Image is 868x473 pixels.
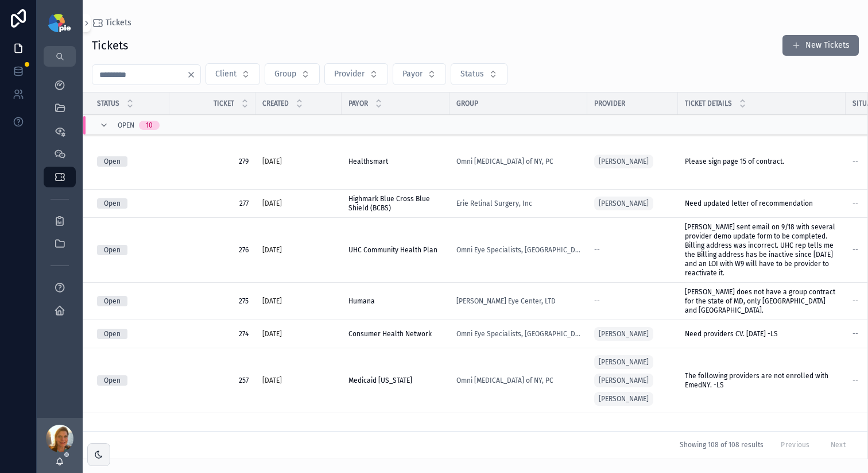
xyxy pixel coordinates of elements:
[348,194,443,213] span: Highmark Blue Cross Blue Shield (BCBS)
[594,353,671,408] a: [PERSON_NAME][PERSON_NAME][PERSON_NAME]
[852,245,858,255] span: --
[262,297,335,306] a: [DATE]
[106,17,131,29] span: Tickets
[97,198,162,209] a: Open
[456,199,532,208] a: Erie Retinal Surgery, Inc
[685,371,839,390] a: The following providers are not enrolled with EmedNY. -LS
[348,99,368,108] span: Payor
[456,329,580,339] a: Omni Eye Specialists, [GEOGRAPHIC_DATA]
[97,156,162,167] a: Open
[685,157,784,166] span: Please sign page 15 of contract.
[594,197,653,210] a: [PERSON_NAME]
[680,441,764,450] span: Showing 108 of 108 results
[104,156,121,167] div: Open
[456,157,580,166] a: Omni [MEDICAL_DATA] of NY, PC
[456,99,478,108] span: Group
[599,394,649,403] span: [PERSON_NAME]
[348,245,437,255] span: UHC Community Health Plan
[456,245,580,255] a: Omni Eye Specialists, [GEOGRAPHIC_DATA]
[852,329,858,339] span: --
[451,63,507,85] button: Select Button
[215,68,237,80] span: Client
[187,70,200,79] button: Clear
[348,157,443,166] a: Healthsmart
[685,199,839,208] a: Need updated letter of recommendation
[348,297,375,306] span: Humana
[176,245,249,255] a: 276
[176,157,249,166] a: 279
[456,157,553,166] span: Omni [MEDICAL_DATA] of NY, PC
[97,99,119,108] span: Status
[594,194,671,213] a: [PERSON_NAME]
[262,297,282,306] p: [DATE]
[176,199,249,208] span: 277
[685,157,839,166] a: Please sign page 15 of contract.
[456,376,580,385] a: Omni [MEDICAL_DATA] of NY, PC
[456,376,553,385] span: Omni [MEDICAL_DATA] of NY, PC
[104,329,121,339] div: Open
[594,325,671,343] a: [PERSON_NAME]
[348,245,443,255] a: UHC Community Health Plan
[782,35,859,56] button: New Tickets
[97,329,162,339] a: Open
[104,245,121,255] div: Open
[324,63,388,85] button: Select Button
[104,198,121,209] div: Open
[262,329,335,339] a: [DATE]
[348,376,443,385] a: Medicaid [US_STATE]
[348,329,443,339] a: Consumer Health Network
[262,157,282,166] p: [DATE]
[599,329,649,339] span: [PERSON_NAME]
[214,99,234,108] span: Ticket
[97,296,162,306] a: Open
[393,63,446,85] button: Select Button
[176,329,249,339] a: 274
[334,68,365,80] span: Provider
[852,297,858,306] span: --
[599,199,649,208] span: [PERSON_NAME]
[685,222,839,278] a: [PERSON_NAME] sent email on 9/18 with several provider demo update form to be completed. Billing ...
[265,63,320,85] button: Select Button
[262,329,282,339] p: [DATE]
[599,157,649,166] span: [PERSON_NAME]
[262,99,289,108] span: Created
[594,297,600,306] span: --
[348,376,412,385] span: Medicaid [US_STATE]
[594,327,653,341] a: [PERSON_NAME]
[48,14,71,32] img: App logo
[599,376,649,385] span: [PERSON_NAME]
[104,375,121,386] div: Open
[594,374,653,387] a: [PERSON_NAME]
[146,121,153,130] div: 10
[852,199,858,208] span: --
[176,376,249,385] a: 257
[92,17,131,29] a: Tickets
[594,99,625,108] span: Provider
[594,355,653,369] a: [PERSON_NAME]
[594,245,671,255] a: --
[176,297,249,306] a: 275
[599,357,649,367] span: [PERSON_NAME]
[262,376,335,385] a: [DATE]
[97,375,162,386] a: Open
[456,199,580,208] a: Erie Retinal Surgery, Inc
[262,245,282,255] p: [DATE]
[685,329,778,339] span: Need providers CV. [DATE] -LS
[274,68,296,80] span: Group
[37,67,83,336] div: scrollable content
[92,37,128,53] h1: Tickets
[456,297,556,306] a: [PERSON_NAME] Eye Center, LTD
[685,287,839,315] a: [PERSON_NAME] does not have a group contract for the state of MD, only [GEOGRAPHIC_DATA] and [GEO...
[348,157,388,166] span: Healthsmart
[852,376,858,385] span: --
